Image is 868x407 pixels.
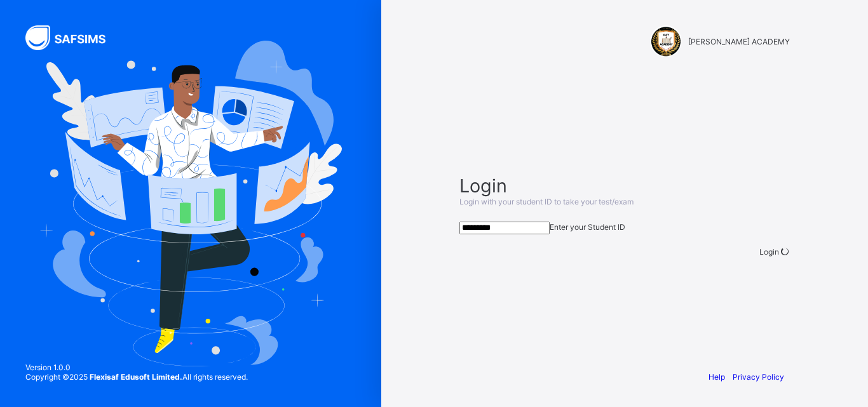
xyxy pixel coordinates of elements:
[550,222,625,232] span: Enter your Student ID
[733,372,784,382] a: Privacy Policy
[25,372,248,382] span: Copyright © 2025 All rights reserved.
[459,175,790,197] span: Login
[759,247,779,257] span: Login
[25,363,248,372] span: Version 1.0.0
[709,372,725,382] a: Help
[688,37,790,46] span: [PERSON_NAME] ACADEMY
[90,372,182,382] strong: Flexisaf Edusoft Limited.
[25,25,121,50] img: SAFSIMS Logo
[39,41,342,366] img: Hero Image
[459,197,634,206] span: Login with your student ID to take your test/exam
